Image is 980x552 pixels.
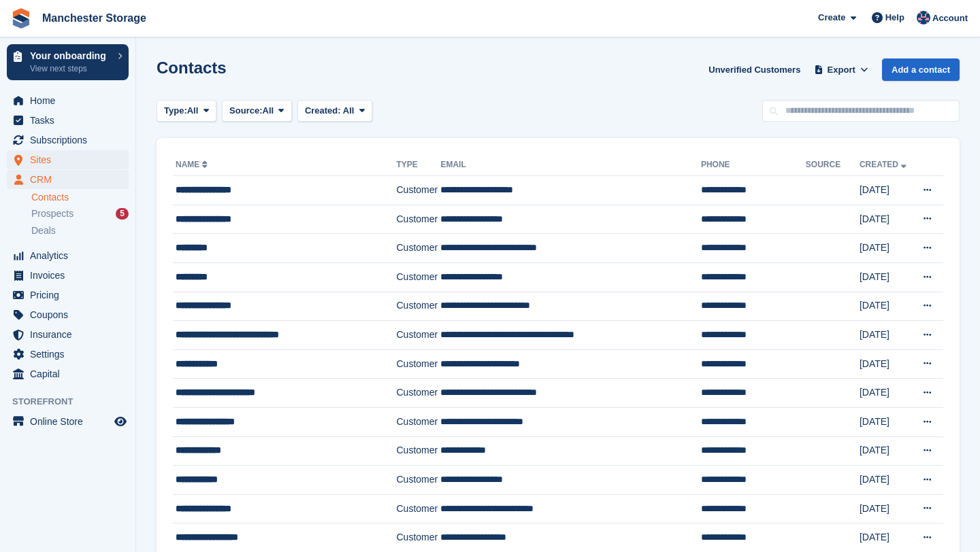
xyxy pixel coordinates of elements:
[396,349,440,379] td: Customer
[157,100,216,122] button: Type: All
[30,412,112,431] span: Online Store
[164,104,187,118] span: Type:
[860,262,913,292] td: [DATE]
[860,176,913,205] td: [DATE]
[396,234,440,263] td: Customer
[11,8,31,29] img: stora-icon-8386f47178a22dfd0bd8f6a31ec36ba5ce8667c1dd55bd0f319d3a0aa187defe.svg
[30,286,112,305] span: Pricing
[396,205,440,234] td: Customer
[818,11,845,24] span: Create
[7,111,129,130] a: menu
[932,12,968,25] span: Account
[7,305,129,324] a: menu
[860,436,913,466] td: [DATE]
[7,412,129,431] a: menu
[396,292,440,321] td: Customer
[7,246,129,265] a: menu
[31,207,129,221] a: Prospects 5
[30,63,111,75] p: View next steps
[7,131,129,150] a: menu
[30,305,112,324] span: Coupons
[31,207,73,220] span: Prospects
[396,494,440,523] td: Customer
[860,321,913,350] td: [DATE]
[7,44,129,80] a: Your onboarding View next steps
[30,111,112,130] span: Tasks
[396,436,440,466] td: Customer
[703,58,806,81] a: Unverified Customers
[860,407,913,436] td: [DATE]
[176,160,210,169] a: Name
[811,58,871,81] button: Export
[112,413,129,430] a: Preview store
[7,266,129,285] a: menu
[7,91,129,110] a: menu
[30,246,112,265] span: Analytics
[860,349,913,379] td: [DATE]
[157,58,227,77] h1: Contacts
[187,104,199,118] span: All
[806,154,860,176] th: Source
[396,407,440,436] td: Customer
[396,379,440,408] td: Customer
[12,395,135,409] span: Storefront
[37,7,152,29] a: Manchester Storage
[860,205,913,234] td: [DATE]
[297,100,372,122] button: Created: All
[30,325,112,344] span: Insurance
[860,234,913,263] td: [DATE]
[885,11,904,24] span: Help
[31,191,129,204] a: Contacts
[30,91,112,110] span: Home
[882,58,960,81] a: Add a contact
[440,154,701,176] th: Email
[30,51,111,61] p: Your onboarding
[222,100,292,122] button: Source: All
[30,266,112,285] span: Invoices
[30,150,112,169] span: Sites
[396,176,440,205] td: Customer
[7,345,129,364] a: menu
[7,286,129,305] a: menu
[343,105,355,116] span: All
[860,379,913,408] td: [DATE]
[396,321,440,350] td: Customer
[30,170,112,189] span: CRM
[860,160,909,169] a: Created
[7,150,129,169] a: menu
[828,63,855,77] span: Export
[860,494,913,523] td: [DATE]
[31,224,129,238] a: Deals
[860,292,913,321] td: [DATE]
[701,154,806,176] th: Phone
[116,208,129,220] div: 5
[396,466,440,495] td: Customer
[30,345,112,364] span: Settings
[7,364,129,383] a: menu
[7,170,129,189] a: menu
[305,105,341,116] span: Created:
[229,104,262,118] span: Source:
[860,466,913,495] td: [DATE]
[7,325,129,344] a: menu
[30,131,112,150] span: Subscriptions
[31,224,56,237] span: Deals
[263,104,274,118] span: All
[30,364,112,383] span: Capital
[396,262,440,292] td: Customer
[396,154,440,176] th: Type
